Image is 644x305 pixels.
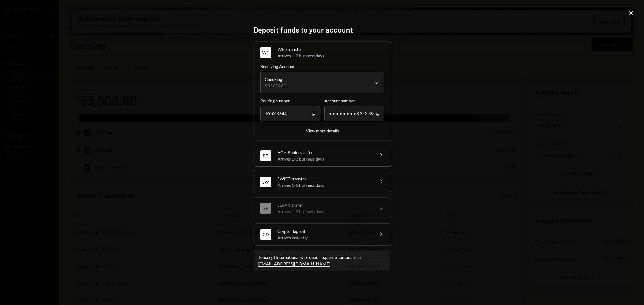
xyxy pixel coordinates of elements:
[324,98,384,104] label: Account number
[277,202,371,208] div: SEPA transfer
[277,235,371,241] div: Arrives instantly
[254,224,391,245] button: CDCrypto depositArrives instantly
[277,182,371,188] div: Arrives 1-5 business days
[260,47,271,58] div: WT
[260,63,384,134] div: WTWire transferArrives 1-2 business days
[324,106,384,121] div: • • • • • • • • 9919
[254,171,391,193] button: SWSWIFT transferArrives 1-5 business days
[277,208,371,215] div: Arrives 1-2 business days
[260,72,384,93] button: Receiving Account
[260,203,271,214] div: SE
[260,63,384,70] label: Receiving Account
[277,156,371,162] div: Arrives 1-2 business days
[254,25,390,35] h2: Deposit funds to your account
[260,150,271,161] div: BT
[306,128,339,134] button: View more details
[260,98,320,104] label: Routing number
[258,261,330,267] a: [EMAIL_ADDRESS][DOMAIN_NAME]
[254,145,391,166] button: BTACH Bank transferArrives 1-2 business days
[277,176,371,182] div: SWIFT transfer
[254,198,391,219] button: SESEPA transferArrives 1-2 business days
[260,229,271,240] div: CD
[258,254,386,267] div: To accept international wire deposits please contact us at .
[277,149,371,156] div: ACH Bank transfer
[277,46,384,53] div: Wire transfer
[260,177,271,187] div: SW
[260,106,320,121] div: 101019644
[277,228,371,235] div: Crypto deposit
[254,42,391,63] button: WTWire transferArrives 1-2 business days
[277,53,384,59] div: Arrives 1-2 business days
